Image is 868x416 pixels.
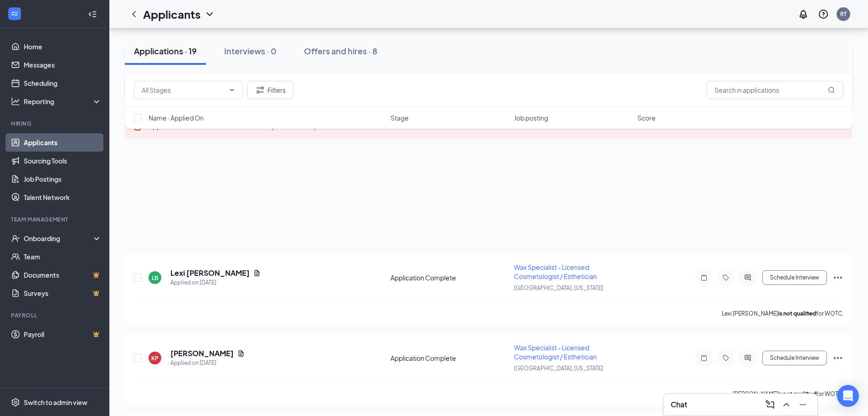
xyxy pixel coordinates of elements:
svg: Analysis [11,97,20,106]
svg: Note [699,354,709,362]
svg: ChevronUp [781,399,792,410]
a: Sourcing Tools [24,152,102,170]
svg: Tag [720,274,731,281]
button: ComposeMessage [763,397,777,412]
svg: ChevronDown [204,9,215,20]
svg: Minimize [797,399,808,410]
svg: MagnifyingGlass [828,86,835,94]
a: Team [24,247,102,266]
a: Home [24,37,102,56]
svg: ChevronDown [228,86,236,94]
svg: QuestionInfo [818,9,829,20]
p: Lexi [PERSON_NAME] for WOTC. [722,310,843,317]
span: Score [637,113,656,122]
a: DocumentsCrown [24,266,102,284]
span: [GEOGRAPHIC_DATA], [US_STATE] [514,365,603,372]
span: Name · Applied On [149,113,204,122]
span: [GEOGRAPHIC_DATA], [US_STATE] [514,284,603,291]
span: Wax Specialist - Licensed Cosmetologist / Esthetician [514,343,597,361]
a: Messages [24,56,102,74]
svg: ComposeMessage [765,399,776,410]
a: Applicants [24,133,102,152]
a: PayrollCrown [24,325,102,343]
svg: Filter [255,84,266,95]
svg: Notifications [798,9,809,20]
input: Search in applications [707,81,843,99]
div: LB [152,274,158,282]
svg: ChevronLeft [128,9,139,20]
div: Payroll [11,311,100,319]
div: Switch to admin view [24,398,87,407]
div: RT [840,10,847,18]
button: ChevronUp [779,397,794,412]
button: Schedule Interview [762,351,827,365]
div: Application Complete [390,353,508,363]
a: SurveysCrown [24,284,102,302]
div: Open Intercom Messenger [837,385,859,407]
b: is not qualified [778,310,816,317]
div: Hiring [11,120,100,127]
div: Reporting [24,97,102,106]
svg: UserCheck [11,234,20,243]
a: Talent Network [24,188,102,206]
svg: ActiveChat [742,354,753,362]
div: Interviews · 0 [224,45,277,57]
span: Job posting [514,113,548,122]
a: Job Postings [24,170,102,188]
svg: Document [253,269,261,277]
div: Application Complete [390,273,508,282]
div: Onboarding [24,234,94,243]
h1: Applicants [143,6,200,22]
svg: Tag [720,354,731,362]
div: Applied on [DATE] [170,278,261,287]
input: All Stages [142,85,225,95]
svg: Ellipses [832,353,843,363]
div: Applications · 19 [134,45,197,57]
svg: Note [699,274,709,281]
a: Scheduling [24,74,102,92]
svg: WorkstreamLogo [10,9,19,18]
svg: Ellipses [832,272,843,283]
span: Wax Specialist - Licensed Cosmetologist / Esthetician [514,263,597,280]
div: KP [151,354,159,362]
div: Team Management [11,216,100,223]
svg: Document [237,350,245,357]
h3: Chat [671,400,687,410]
div: Offers and hires · 8 [304,45,377,57]
h5: [PERSON_NAME] [170,348,234,358]
button: Schedule Interview [762,270,827,285]
b: is not qualified [778,390,816,397]
button: Filter Filters [247,81,293,99]
p: [PERSON_NAME] for WOTC. [733,390,843,398]
svg: ActiveChat [742,274,753,281]
h5: Lexi [PERSON_NAME] [170,268,250,278]
span: Stage [390,113,409,122]
svg: Settings [11,398,20,407]
button: Minimize [796,397,810,412]
div: Applied on [DATE] [170,358,245,368]
svg: Collapse [88,10,97,19]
